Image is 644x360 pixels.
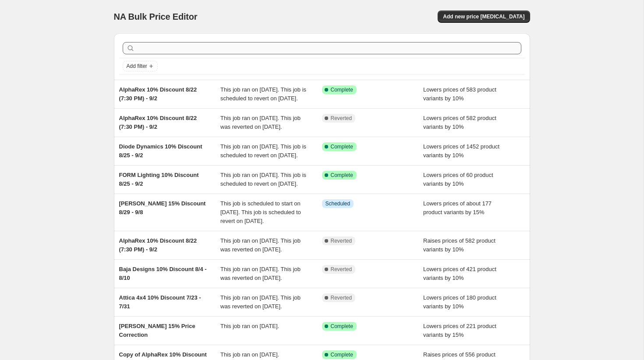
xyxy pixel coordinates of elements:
span: [PERSON_NAME] 15% Price Correction [119,323,195,338]
span: Reverted [331,294,352,301]
span: Lowers prices of 583 product variants by 10% [423,86,496,102]
button: Add new price [MEDICAL_DATA] [438,11,530,23]
span: Reverted [331,266,352,273]
span: NA Bulk Price Editor [114,12,198,21]
span: Lowers prices of about 177 product variants by 15% [423,200,492,215]
span: Add filter [127,63,147,70]
span: AlphaRex 10% Discount 8/22 (7:30 PM) - 9/2 [119,237,197,253]
span: This job ran on [DATE]. [220,323,279,329]
span: Add new price [MEDICAL_DATA] [443,13,524,20]
span: Baja Designs 10% Discount 8/4 - 8/10 [119,266,207,281]
span: Attica 4x4 10% Discount 7/23 - 7/31 [119,294,201,310]
span: [PERSON_NAME] 15% Discount 8/29 - 9/8 [119,200,206,215]
span: Reverted [331,237,352,244]
span: AlphaRex 10% Discount 8/22 (7:30 PM) - 9/2 [119,86,197,102]
span: This job ran on [DATE]. This job was reverted on [DATE]. [220,294,301,310]
span: Raises prices of 582 product variants by 10% [423,237,495,253]
span: Complete [331,143,353,150]
span: Diode Dynamics 10% Discount 8/25 - 9/2 [119,143,202,159]
button: Add filter [123,61,158,71]
span: Complete [331,86,353,93]
span: Lowers prices of 180 product variants by 10% [423,294,496,310]
span: This job ran on [DATE]. This job is scheduled to revert on [DATE]. [220,143,306,159]
span: Complete [331,323,353,330]
span: This job ran on [DATE]. This job was reverted on [DATE]. [220,115,301,130]
span: AlphaRex 10% Discount 8/22 (7:30 PM) - 9/2 [119,115,197,130]
span: Lowers prices of 582 product variants by 10% [423,115,496,130]
span: This job ran on [DATE]. This job was reverted on [DATE]. [220,266,301,281]
span: Complete [331,351,353,358]
span: FORM Lighting 10% Discount 8/25 - 9/2 [119,172,199,187]
span: Lowers prices of 421 product variants by 10% [423,266,496,281]
span: This job is scheduled to start on [DATE]. This job is scheduled to revert on [DATE]. [220,200,301,224]
span: This job ran on [DATE]. [220,351,279,358]
span: Lowers prices of 221 product variants by 15% [423,323,496,338]
span: This job ran on [DATE]. This job is scheduled to revert on [DATE]. [220,86,306,102]
span: Lowers prices of 1452 product variants by 10% [423,143,499,159]
span: Complete [331,172,353,179]
span: This job ran on [DATE]. This job was reverted on [DATE]. [220,237,301,253]
span: Scheduled [326,200,350,207]
span: Lowers prices of 60 product variants by 10% [423,172,493,187]
span: This job ran on [DATE]. This job is scheduled to revert on [DATE]. [220,172,306,187]
span: Reverted [331,115,352,122]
